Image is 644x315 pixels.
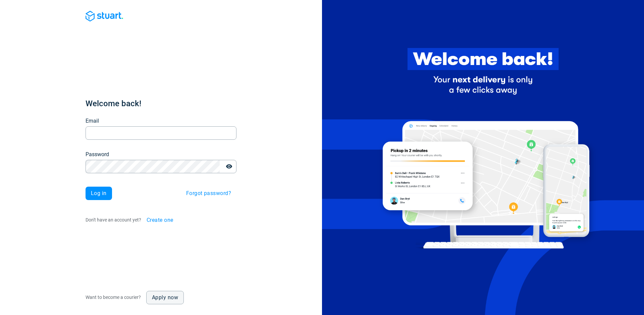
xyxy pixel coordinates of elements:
[86,98,236,109] h1: Welcome back!
[86,295,141,300] span: Want to become a courier?
[91,191,107,196] span: Log in
[152,295,178,300] span: Apply now
[86,150,109,159] label: Password
[86,217,141,223] span: Don't have an account yet?
[86,117,99,125] label: Email
[86,187,112,200] button: Log in
[181,187,236,200] button: Forgot password?
[86,11,123,21] img: Blue logo
[186,191,231,196] span: Forgot password?
[146,291,184,304] a: Apply now
[147,217,173,223] span: Create one
[141,213,179,227] button: Create one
